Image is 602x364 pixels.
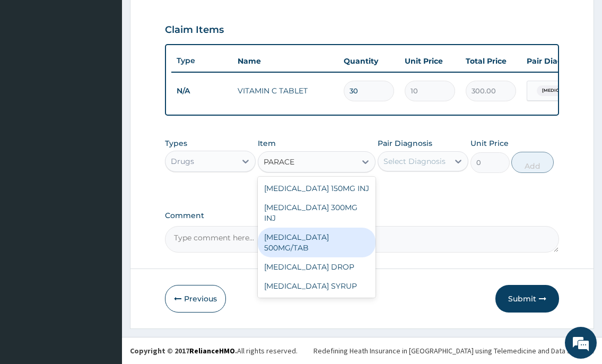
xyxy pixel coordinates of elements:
th: Total Price [460,50,521,72]
button: Previous [165,285,226,313]
div: [MEDICAL_DATA] 300MG INJ [258,198,376,228]
a: RelianceHMO [189,346,235,356]
textarea: Type your message and hit 'Enter' [5,247,202,284]
td: N/A [171,81,232,101]
div: Select Diagnosis [383,156,446,167]
th: Type [171,51,232,71]
div: Chat with us now [55,59,178,73]
span: [MEDICAL_DATA] [537,85,587,96]
button: Submit [495,285,559,313]
div: Redefining Heath Insurance in [GEOGRAPHIC_DATA] using Telemedicine and Data Science! [313,345,594,356]
div: [MEDICAL_DATA] DROP [258,257,376,276]
label: Item [258,138,276,149]
div: Drugs [171,156,194,167]
div: [MEDICAL_DATA] 150MG INJ [258,179,376,198]
td: VITAMIN C TABLET [232,80,338,101]
label: Comment [165,211,559,220]
th: Quantity [338,50,399,72]
label: Unit Price [470,138,509,149]
div: [MEDICAL_DATA] SYRUP [258,276,376,296]
button: Add [511,152,554,173]
footer: All rights reserved. [122,337,602,364]
img: d_794563401_company_1708531726252_794563401 [20,53,43,80]
label: Pair Diagnosis [378,138,432,149]
div: [MEDICAL_DATA] 500MG/TAB [258,228,376,257]
label: Types [165,139,187,148]
th: Unit Price [399,50,460,72]
span: We're online! [62,112,146,220]
h3: Claim Items [165,24,224,36]
div: Minimize live chat window [174,5,199,31]
strong: Copyright © 2017 . [130,346,237,356]
th: Name [232,50,338,72]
